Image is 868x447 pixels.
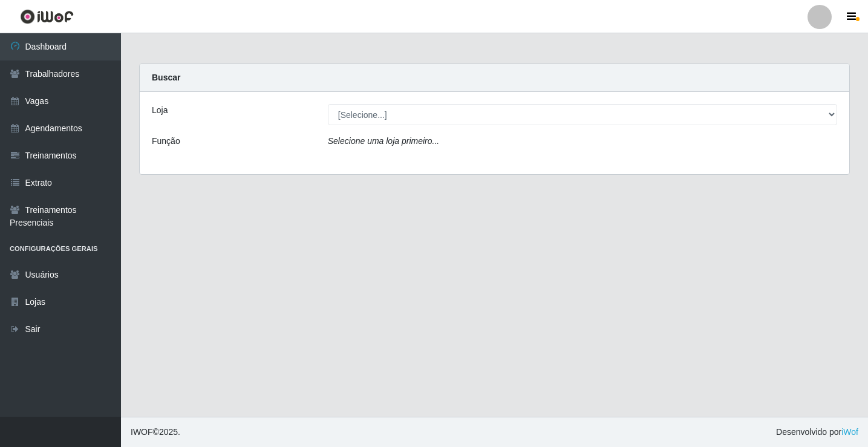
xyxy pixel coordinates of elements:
label: Loja [152,104,168,117]
span: © 2025 . [131,426,180,439]
a: iWof [841,427,858,437]
img: CoreUI Logo [20,9,74,24]
strong: Buscar [152,73,180,82]
span: Desenvolvido por [776,426,858,439]
span: IWOF [131,427,153,437]
i: Selecione uma loja primeiro... [328,136,439,146]
label: Função [152,135,180,148]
